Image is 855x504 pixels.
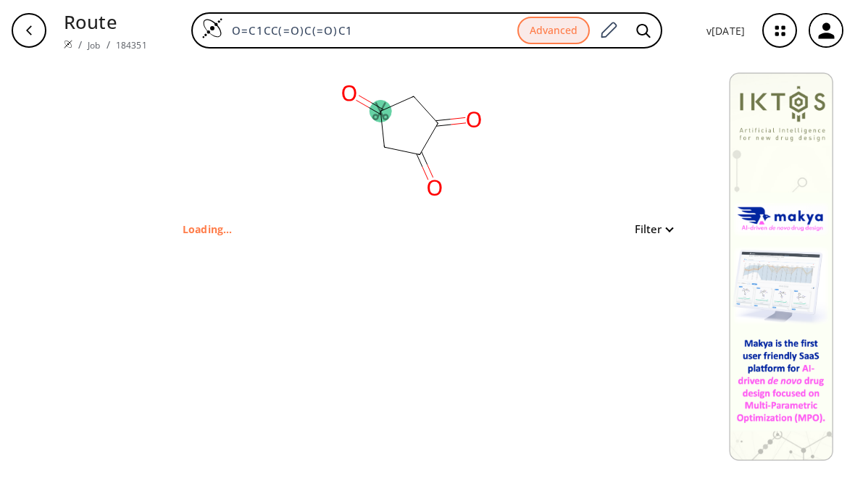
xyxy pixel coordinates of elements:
img: Banner [729,72,833,461]
li: / [78,37,82,52]
a: Job [88,39,100,51]
p: v [DATE] [706,23,745,38]
button: Advanced [517,17,590,45]
svg: O=C1CC(=O)C(=O)C1 [267,61,556,220]
button: Filter [626,224,672,235]
img: Logo Spaya [201,17,223,39]
li: / [107,37,110,52]
p: Route [64,9,147,36]
input: Enter SMILES [223,23,517,38]
a: 184351 [116,39,147,51]
p: Loading... [183,222,233,237]
img: Spaya logo [64,40,72,49]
